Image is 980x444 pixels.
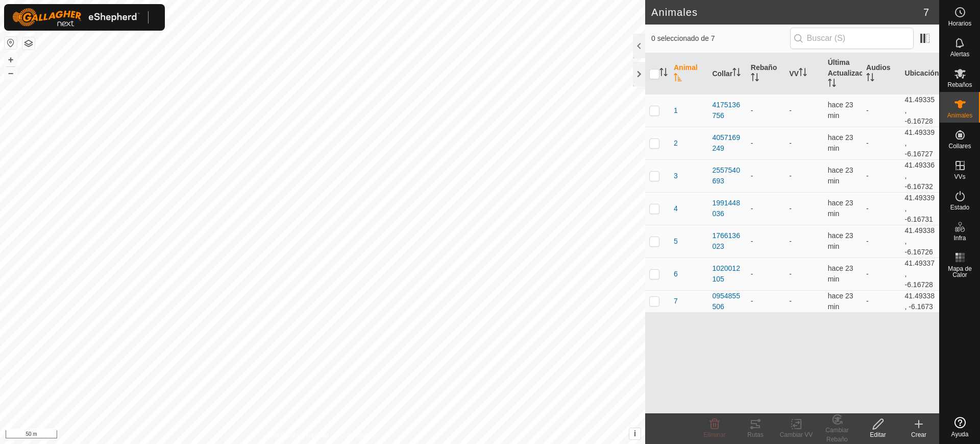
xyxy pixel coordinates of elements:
[674,75,682,83] p-sorticon: Activar para ordenar
[785,53,823,95] th: VV
[828,101,853,120] span: 27 ago 2025, 10:07
[948,20,971,27] span: Horarios
[901,53,939,95] th: Ubicación
[901,94,939,127] td: 41.49335, -6.16728
[828,264,853,283] span: 27 ago 2025, 10:07
[901,225,939,258] td: 41.49338, -6.16726
[828,80,836,88] p-sorticon: Activar para ordenar
[651,33,790,44] span: 0 seleccionado de 7
[789,139,792,147] app-display-virtual-paddock-transition: -
[674,105,678,116] span: 1
[790,28,914,49] input: Buscar (S)
[901,258,939,290] td: 41.49337, -6.16728
[947,112,972,119] span: Animales
[674,138,678,149] span: 2
[866,75,874,83] p-sorticon: Activar para ordenar
[751,269,781,279] div: -
[953,235,966,241] span: Infra
[951,431,969,437] span: Ayuda
[751,296,781,307] div: -
[817,426,857,444] div: Cambiar Rebaño
[5,37,17,49] button: Restablecer Mapa
[712,132,742,154] div: 4057169249
[862,53,900,95] th: Audios
[901,159,939,192] td: 41.49336, -6.16732
[828,199,853,218] span: 27 ago 2025, 10:07
[5,54,17,66] button: +
[708,53,746,95] th: Collar
[862,225,900,258] td: -
[751,105,781,116] div: -
[828,292,853,311] span: 27 ago 2025, 10:07
[898,430,939,439] div: Crear
[751,203,781,214] div: -
[712,263,742,285] div: 1020012105
[712,165,742,186] div: 2557540693
[674,236,678,247] span: 5
[901,127,939,159] td: 41.49339, -6.16727
[651,6,923,18] h2: Animales
[789,106,792,114] app-display-virtual-paddock-transition: -
[659,69,668,78] p-sorticon: Activar para ordenar
[828,231,853,250] span: 27 ago 2025, 10:07
[751,138,781,149] div: -
[862,192,900,225] td: -
[12,8,140,27] img: Logo Gallagher
[923,5,929,20] span: 7
[674,171,678,181] span: 3
[629,428,641,439] button: i
[751,236,781,247] div: -
[712,291,742,312] div: 0954855506
[751,75,759,83] p-sorticon: Activar para ordenar
[828,133,853,152] span: 27 ago 2025, 10:07
[732,69,741,78] p-sorticon: Activar para ordenar
[789,204,792,213] app-display-virtual-paddock-transition: -
[947,82,972,88] span: Rebaños
[828,166,853,185] span: 27 ago 2025, 10:07
[862,159,900,192] td: -
[862,258,900,290] td: -
[862,290,900,312] td: -
[940,413,980,441] a: Ayuda
[824,53,862,95] th: Última Actualización
[789,297,792,305] app-display-virtual-paddock-transition: -
[789,270,792,278] app-display-virtual-paddock-transition: -
[5,67,17,79] button: –
[270,431,329,440] a: Política de Privacidad
[712,198,742,219] div: 1991448036
[776,430,817,439] div: Cambiar VV
[948,143,971,149] span: Collares
[799,69,807,78] p-sorticon: Activar para ordenar
[950,51,969,57] span: Alertas
[674,203,678,214] span: 4
[747,53,785,95] th: Rebaño
[674,296,678,307] span: 7
[341,431,375,440] a: Contáctenos
[862,94,900,127] td: -
[862,127,900,159] td: -
[950,204,969,211] span: Estado
[901,290,939,312] td: 41.49338, -6.1673
[901,192,939,225] td: 41.49339, -6.16731
[857,430,898,439] div: Editar
[735,430,776,439] div: Rutas
[712,230,742,252] div: 1766136023
[954,174,965,180] span: VVs
[789,237,792,245] app-display-virtual-paddock-transition: -
[942,266,977,278] span: Mapa de Calor
[712,100,742,121] div: 4175136756
[703,431,725,438] span: Eliminar
[789,172,792,180] app-display-virtual-paddock-transition: -
[751,171,781,181] div: -
[670,53,708,95] th: Animal
[22,37,35,50] button: Capas del Mapa
[634,429,636,438] span: i
[674,269,678,279] span: 6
